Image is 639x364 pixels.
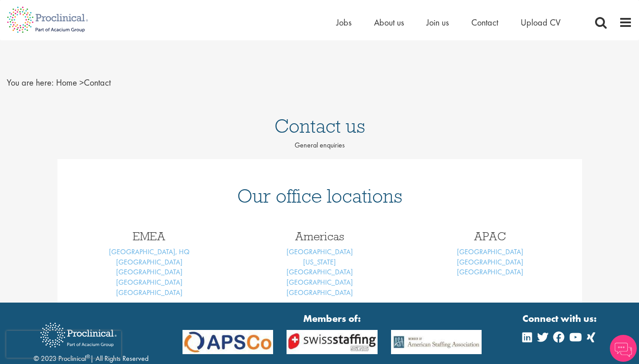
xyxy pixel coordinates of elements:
a: [GEOGRAPHIC_DATA] [457,267,523,277]
img: APSCo [176,330,280,354]
span: > [79,77,84,88]
div: © 2023 Proclinical | All Rights Reserved [34,316,148,364]
strong: Connect with us: [522,312,599,325]
a: [GEOGRAPHIC_DATA], HQ [109,247,190,256]
a: Contact [471,17,498,28]
img: Proclinical Recruitment [34,316,123,354]
a: Upload CV [521,17,561,28]
a: Jobs [336,17,352,28]
a: [GEOGRAPHIC_DATA] [116,257,183,267]
a: [GEOGRAPHIC_DATA] [457,257,523,267]
h3: APAC [412,230,569,242]
a: [GEOGRAPHIC_DATA] [116,267,183,277]
a: [GEOGRAPHIC_DATA] [116,288,183,297]
a: [US_STATE] [303,257,336,267]
a: [GEOGRAPHIC_DATA] [287,277,353,287]
img: APSCo [384,330,488,354]
span: You are here: [7,77,54,88]
h1: Our office locations [71,186,569,206]
h3: Americas [241,230,398,242]
a: Join us [426,17,449,28]
h3: EMEA [71,230,228,242]
a: [GEOGRAPHIC_DATA] [287,267,353,277]
a: [GEOGRAPHIC_DATA] [287,288,353,297]
iframe: reCAPTCHA [6,331,121,358]
strong: Members of: [183,312,482,325]
a: [GEOGRAPHIC_DATA] [287,247,353,256]
a: breadcrumb link to Home [56,77,77,88]
a: About us [374,17,404,28]
span: Contact [56,77,111,88]
a: [GEOGRAPHIC_DATA] [116,277,183,287]
img: APSCo [280,330,384,354]
a: [GEOGRAPHIC_DATA] [457,247,523,256]
img: Chatbot [610,335,637,362]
